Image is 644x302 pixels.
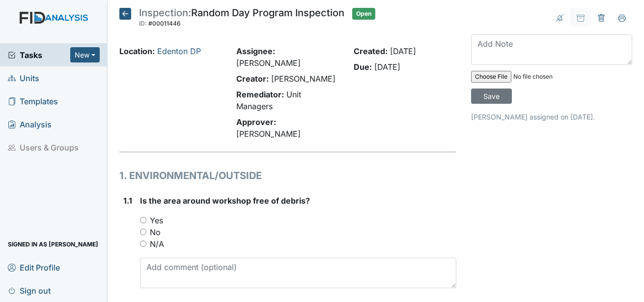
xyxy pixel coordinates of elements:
button: New [70,47,100,62]
input: Save [471,89,512,104]
strong: Creator: [236,74,269,84]
input: N/A [140,241,146,247]
span: Units [8,70,39,86]
span: [PERSON_NAME] [236,129,301,139]
span: Open [352,8,375,20]
span: Edit Profile [8,260,60,275]
div: Random Day Program Inspection [139,8,344,30]
p: [PERSON_NAME] assigned on [DATE]. [471,112,632,122]
label: No [150,226,161,238]
span: [DATE] [374,62,400,72]
span: Sign out [8,283,51,298]
strong: Assignee: [236,46,275,56]
span: Signed in as [PERSON_NAME] [8,237,98,252]
strong: Location: [119,46,155,56]
a: Edenton DP [157,46,201,56]
span: Inspection: [139,7,191,19]
span: Analysis [8,117,52,132]
strong: Approver: [236,117,276,127]
span: #00011446 [148,20,181,27]
label: N/A [150,238,164,250]
strong: Created: [354,46,388,56]
span: ID: [139,20,147,27]
span: Templates [8,93,58,109]
input: Yes [140,217,146,223]
span: [PERSON_NAME] [271,74,336,84]
input: No [140,229,146,235]
strong: Remediator: [236,90,284,99]
h1: 1. ENVIRONMENTAL/OUTSIDE [119,168,456,183]
label: Yes [150,214,163,226]
span: [DATE] [390,46,416,56]
span: [PERSON_NAME] [236,58,301,68]
span: Is the area around workshop free of debris? [140,196,310,206]
label: 1.1 [123,195,132,207]
a: Tasks [8,49,70,61]
strong: Due: [354,62,372,72]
